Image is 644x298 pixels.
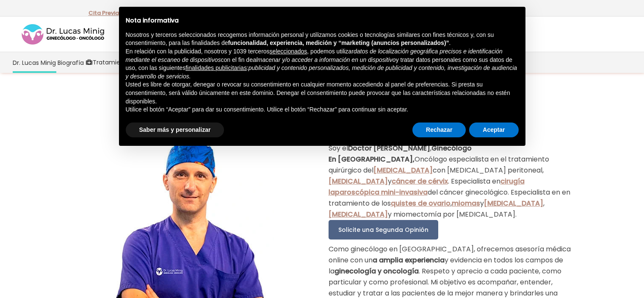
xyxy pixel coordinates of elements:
button: Rechazar [412,123,466,138]
p: Soy el , Oncólogo especialista en el tratamiento quirúrgico del con [MEDICAL_DATA] peritoneal, y ... [329,143,576,220]
button: Saber más y personalizar [126,123,224,138]
button: finalidades publicitarias [185,64,247,72]
p: Nosotros y terceros seleccionados recogemos información personal y utilizamos cookies o tecnologí... [126,31,519,47]
a: [MEDICAL_DATA] [329,176,388,186]
button: Aceptar [469,123,518,138]
button: seleccionados [270,47,307,56]
p: Usted es libre de otorgar, denegar o revocar su consentimiento en cualquier momento accediendo al... [126,81,519,106]
span: Dr. Lucas Minig [13,58,56,67]
em: publicidad y contenido personalizados, medición de publicidad y contenido, investigación de audie... [126,64,517,80]
a: [MEDICAL_DATA] [484,198,543,208]
a: Solicite una Segunda Opinión [329,220,438,240]
h2: Nota informativa [126,17,519,24]
em: almacenar y/o acceder a información en un dispositivo [253,56,396,63]
a: [MEDICAL_DATA] [373,165,433,175]
a: Cita Previa [88,9,119,17]
strong: ginecología y oncología [334,266,419,276]
a: [MEDICAL_DATA] [329,209,388,219]
strong: funcionalidad, experiencia, medición y “marketing (anuncios personalizados)” [228,39,449,46]
span: Solicite una Segunda Opinión [338,226,428,234]
span: Biografía [58,58,84,67]
a: miomas [452,198,480,208]
a: cáncer de cérvix [392,176,448,186]
p: - [88,8,122,19]
a: Biografía [57,52,85,73]
h1: [PERSON_NAME], Ginecólogo En [GEOGRAPHIC_DATA] [68,123,576,139]
a: quistes de ovario [391,198,451,208]
a: Dr. Lucas Minig [12,52,57,73]
a: Tratamientos [85,52,134,73]
strong: a amplia experiencia [373,255,445,265]
p: En relación con la publicidad, nosotros y 1039 terceros , podemos utilizar con el fin de y tratar... [126,47,519,81]
p: Utilice el botón “Aceptar” para dar su consentimiento. Utilice el botón “Rechazar” para continuar... [126,106,519,114]
span: Tratamientos [93,58,133,67]
em: datos de localización geográfica precisos e identificación mediante el escaneo de dispositivos [126,48,503,63]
